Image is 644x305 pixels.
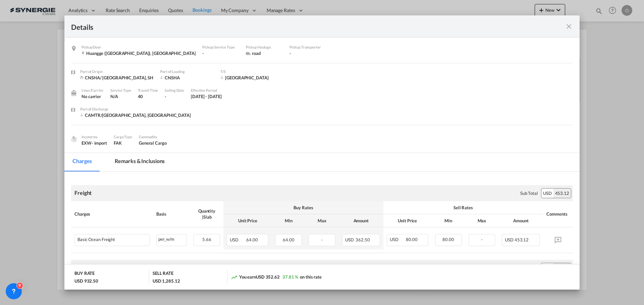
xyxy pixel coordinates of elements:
md-icon: icon-close fg-AAA8AD m-0 cursor [565,22,573,30]
th: Unit Price [223,214,272,227]
div: Port of Discharge [80,106,191,112]
th: Amount [339,214,383,227]
span: USD [345,237,355,242]
div: T/S [220,69,274,75]
div: SELL RATE [153,270,173,278]
span: 453.12 [515,237,529,242]
div: 40 [138,93,158,99]
div: No carrier [82,93,104,99]
div: Basis [156,211,187,217]
span: 5.66 [202,237,211,242]
div: Details [71,22,523,30]
span: General Cargo [139,140,167,146]
span: 64.00 [283,237,294,242]
div: Liner/Carrier [82,87,104,93]
span: - [481,237,483,242]
th: Comments [543,201,573,227]
div: FAK [114,140,132,146]
div: Huangge (黄阁) , China [82,50,196,56]
th: Max [305,214,339,227]
span: USD [505,237,514,242]
img: cargo.png [70,135,77,143]
div: Charges [74,211,150,217]
div: BUY RATE [74,270,95,278]
div: USD 1,285.12 [153,278,180,284]
div: USD 932.50 [74,278,98,284]
span: 362.50 [356,237,370,242]
div: Pickup Transporter [289,44,326,50]
div: Incoterms [82,134,107,140]
div: per_w/m [157,234,186,243]
span: 37.81 % [282,274,298,280]
div: Effective Period [191,87,222,93]
div: EXW [82,140,107,146]
div: Sailing Date [165,87,184,93]
span: N/A [110,94,118,99]
span: 64.00 [246,237,258,242]
md-tab-item: Charges [64,153,100,171]
div: 453.12 [553,188,571,198]
md-dialog: Pickup Door ... [64,15,580,290]
div: CAMTR/Montreal, QC [80,112,191,118]
div: Vancouver [220,75,274,81]
div: road [246,50,283,56]
div: Sell Rates [387,205,540,211]
div: Port of Loading [160,69,214,75]
div: - [202,50,239,56]
th: Amount [498,214,543,227]
div: Service Type [110,87,131,93]
div: Pickup Haulage [246,44,283,50]
div: - [289,50,326,56]
body: Editor, editor2 [7,7,153,14]
span: USD [390,237,405,242]
div: USD [541,263,553,273]
div: You earn on this rate [231,274,322,281]
div: 432.00 [553,263,571,273]
div: Quantity | Slab [194,208,220,220]
div: Pickup Service Type [202,44,239,50]
span: 80.00 [406,237,418,242]
div: - [165,93,184,99]
div: Commodity [139,134,167,140]
div: Transit Time [138,87,158,93]
span: - [321,237,323,242]
span: USD 352.62 [256,274,280,280]
th: Min [432,214,465,227]
div: Sub Total [520,190,538,196]
div: CNSHA/ Shanghai, SH [80,75,153,81]
div: Cargo Type [114,134,132,140]
div: 16 Sep 2025 - 30 Sep 2025 [191,93,222,99]
th: Min [272,214,305,227]
div: - import [92,140,107,146]
div: CNSHA [160,75,214,81]
div: USD [541,188,553,198]
md-tab-item: Remarks & Inclusions [107,153,173,171]
div: Freight [74,189,92,197]
div: Basic Ocean Freight [77,237,115,242]
div: Buy Rates [227,205,380,211]
div: Port of Origin [80,69,153,75]
div: Pickup Door [82,44,196,50]
th: Unit Price [383,214,432,227]
th: Max [465,214,499,227]
span: USD [230,237,245,242]
md-icon: icon-trending-up [231,274,237,281]
md-pagination-wrapper: Use the left and right arrow keys to navigate between tabs [64,153,179,171]
span: 80.00 [442,237,454,242]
